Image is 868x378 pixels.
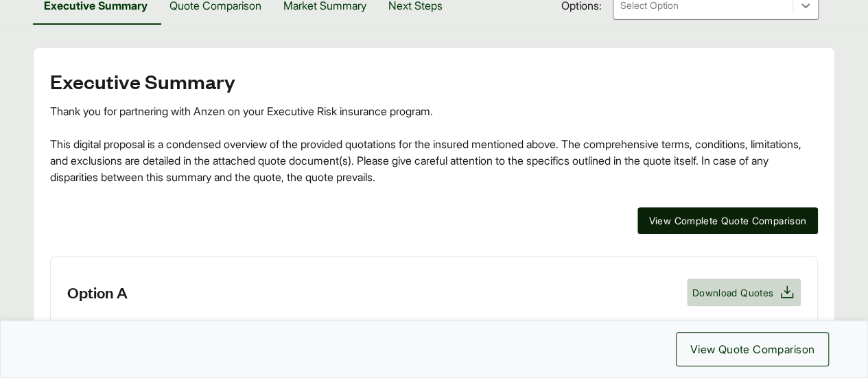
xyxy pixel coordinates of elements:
div: Thank you for partnering with Anzen on your Executive Risk insurance program. This digital propos... [50,103,818,185]
span: View Complete Quote Comparison [649,213,807,228]
span: Download Quotes [692,285,773,300]
button: Download Quotes [687,279,801,306]
button: View Quote Comparison [676,332,829,366]
h3: Option A [67,282,128,303]
span: View Quote Comparison [690,341,814,357]
button: View Complete Quote Comparison [637,207,819,234]
h2: Executive Summary [50,70,818,92]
